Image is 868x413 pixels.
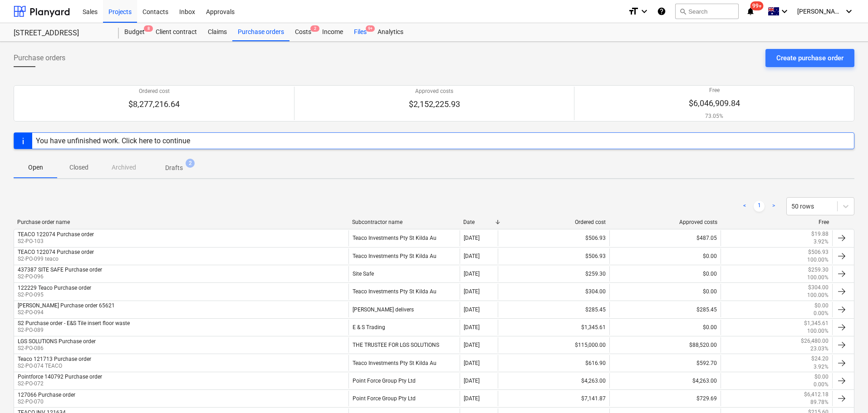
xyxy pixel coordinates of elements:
p: S2-PO-070 [18,398,75,406]
a: Client contract [150,23,202,41]
span: [PERSON_NAME] [797,8,843,15]
div: $487.05 [609,230,721,246]
p: S2-PO-089 [18,326,130,334]
span: 2 [310,25,319,32]
div: [DATE] [464,378,480,384]
p: $506.93 [808,248,829,256]
p: 89.78% [810,398,829,406]
p: S2-PO-095 [18,291,91,299]
p: $6,412.18 [804,391,829,398]
div: S2 Purchase order - E&S Tile insert floor waste [18,320,130,326]
div: THE TRUSTEE FOR LGS SOLUTIONS [348,337,460,353]
div: 127066 Purchase order [18,392,75,398]
iframe: Chat Widget [823,369,868,413]
p: S2-PO-072 [18,380,102,388]
div: Costs [289,23,317,41]
div: Analytics [372,23,409,41]
a: Income [317,23,348,41]
a: Files9+ [348,23,372,41]
p: $259.30 [808,266,829,274]
div: Teaco Investments Pty St Kilda Au [348,230,460,246]
div: Purchase order name [17,219,345,225]
p: S2-PO-074 TEACO [18,362,91,370]
div: [DATE] [464,395,480,402]
div: $0.00 [609,284,721,299]
p: S2-PO-086 [18,345,96,352]
p: 3.92% [814,363,829,371]
p: $8,277,216.64 [128,99,180,110]
div: $0.00 [609,320,721,335]
i: keyboard_arrow_down [843,6,854,17]
p: S2-PO-103 [18,238,94,245]
div: [DATE] [464,235,480,241]
div: [DATE] [464,342,480,348]
p: S2-PO-094 [18,309,115,316]
div: $285.45 [498,302,609,317]
p: 73.05% [689,112,740,120]
div: $0.00 [609,266,721,282]
p: 100.00% [807,327,829,335]
p: 100.00% [807,292,829,299]
p: Ordered cost [128,87,180,95]
span: 2 [186,159,195,168]
div: $506.93 [498,248,609,264]
div: Budget [119,23,150,41]
a: Previous page [739,201,750,212]
div: You have unfinished work. Click here to continue [36,136,190,145]
p: 3.92% [814,238,829,246]
div: 122229 Teaco Purchase order [18,285,91,291]
div: TEACO 122074 Purchase order [18,249,94,255]
a: Next page [768,201,779,212]
div: Create purchase order [776,52,843,64]
div: Files [348,23,372,41]
div: Date [463,219,494,225]
div: Subcontractor name [352,219,456,225]
div: [DATE] [464,360,480,366]
div: $592.70 [609,355,721,370]
div: [DATE] [464,288,480,295]
div: Pointforce 140792 Purchase order [18,374,102,380]
p: 100.00% [807,274,829,282]
p: $24.20 [811,355,829,363]
p: $26,480.00 [801,337,829,345]
div: Teaco Investments Pty St Kilda Au [348,248,460,264]
div: Teaco Investments Pty St Kilda Au [348,355,460,370]
div: $4,263.00 [609,373,721,389]
p: 0.00% [814,310,829,317]
div: [STREET_ADDRESS] [14,29,108,38]
p: $2,152,225.93 [409,99,460,110]
span: Purchase orders [14,53,65,63]
div: [DATE] [464,271,480,277]
a: Claims [202,23,232,41]
div: $729.69 [609,391,721,406]
button: Create purchase order [765,49,854,67]
div: $616.90 [498,355,609,370]
div: Teaco 121713 Purchase order [18,356,91,362]
span: search [679,8,687,15]
div: Teaco Investments Pty St Kilda Au [348,284,460,299]
p: Free [689,87,740,94]
p: Closed [68,163,90,172]
a: Purchase orders [232,23,289,41]
a: Page 1 is your current page [754,201,765,212]
p: $304.00 [808,284,829,292]
div: Point Force Group Pty Ltd [348,391,460,406]
p: Drafts [165,163,183,173]
div: $1,345.61 [498,320,609,335]
p: 23.03% [810,345,829,353]
p: $0.00 [814,373,829,381]
span: 99+ [750,1,764,10]
p: 0.00% [814,381,829,389]
div: Approved costs [613,219,717,225]
div: Point Force Group Pty Ltd [348,373,460,389]
a: Budget8 [119,23,150,41]
a: Costs2 [289,23,317,41]
button: Search [675,4,739,19]
p: $1,345.61 [804,320,829,327]
div: $0.00 [609,248,721,264]
div: E & S Trading [348,320,460,335]
div: $506.93 [498,230,609,246]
